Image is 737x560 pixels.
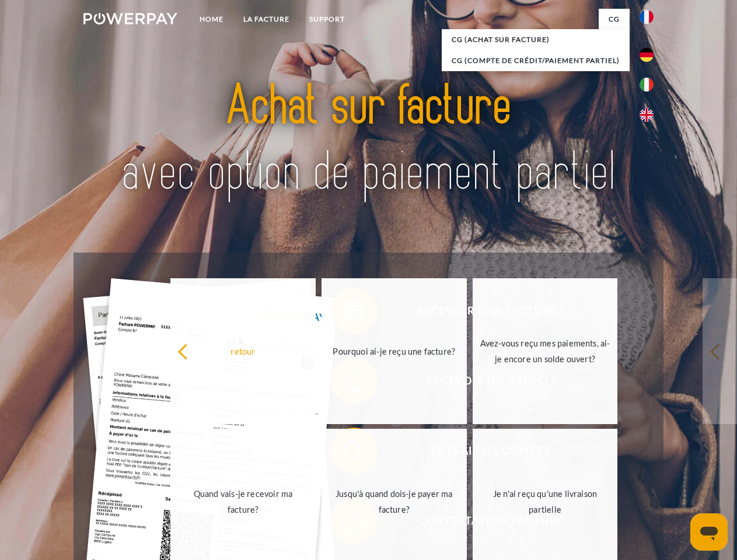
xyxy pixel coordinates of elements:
[599,9,630,30] a: CG
[233,9,299,30] a: LA FACTURE
[690,513,728,551] iframe: Bouton de lancement de la fenêtre de messagerie
[177,343,309,359] div: retour
[83,13,177,24] img: logo-powerpay-white.svg
[480,335,611,367] div: Avez-vous reçu mes paiements, ai-je encore un solde ouvert?
[473,278,618,424] a: Avez-vous reçu mes paiements, ai-je encore un solde ouvert?
[111,56,626,223] img: title-powerpay_fr.svg
[190,9,233,30] a: Home
[177,486,309,517] div: Quand vais-je recevoir ma facture?
[640,10,654,24] img: fr
[640,78,654,92] img: it
[640,48,654,62] img: de
[480,486,611,517] div: Je n'ai reçu qu'une livraison partielle
[442,50,630,71] a: CG (Compte de crédit/paiement partiel)
[329,486,460,517] div: Jusqu'à quand dois-je payer ma facture?
[640,108,654,122] img: en
[329,343,460,359] div: Pourquoi ai-je reçu une facture?
[442,29,630,50] a: CG (achat sur facture)
[299,9,355,30] a: Support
